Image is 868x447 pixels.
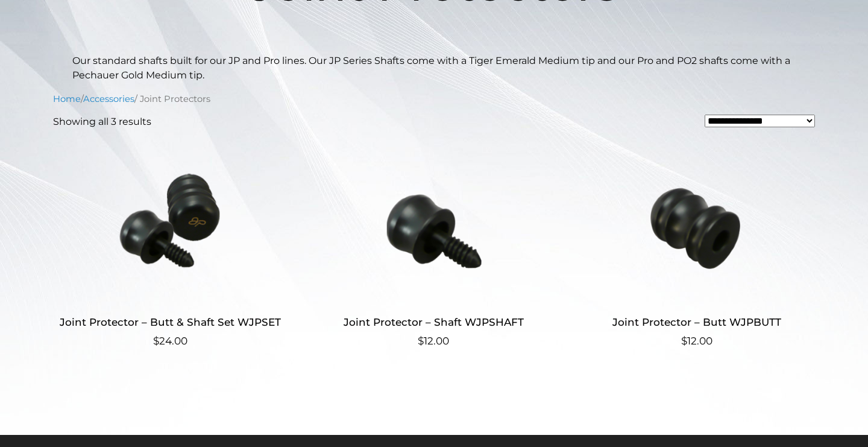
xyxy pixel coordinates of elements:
p: Our standard shafts built for our JP and Pro lines. Our JP Series Shafts come with a Tiger Emeral... [72,54,796,83]
a: Accessories [83,94,134,104]
bdi: 12.00 [681,335,712,347]
bdi: 24.00 [153,335,187,347]
h2: Joint Protector – Butt & Shaft Set WJPSET [53,311,288,334]
img: Joint Protector - Butt & Shaft Set WJPSET [53,139,288,302]
img: Joint Protector - Butt WJPBUTT [579,139,814,302]
a: Home [53,94,81,104]
select: Shop order [705,115,815,127]
h2: Joint Protector – Butt WJPBUTT [579,311,814,334]
a: Joint Protector – Shaft WJPSHAFT $12.00 [316,139,551,349]
a: Joint Protector – Butt & Shaft Set WJPSET $24.00 [53,139,288,349]
nav: Breadcrumb [53,92,815,106]
span: $ [418,335,424,347]
h2: Joint Protector – Shaft WJPSHAFT [316,311,551,334]
bdi: 12.00 [418,335,449,347]
span: $ [681,335,687,347]
a: Joint Protector – Butt WJPBUTT $12.00 [579,139,814,349]
img: Joint Protector - Shaft WJPSHAFT [316,139,551,302]
p: Showing all 3 results [53,115,151,129]
span: $ [153,335,159,347]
